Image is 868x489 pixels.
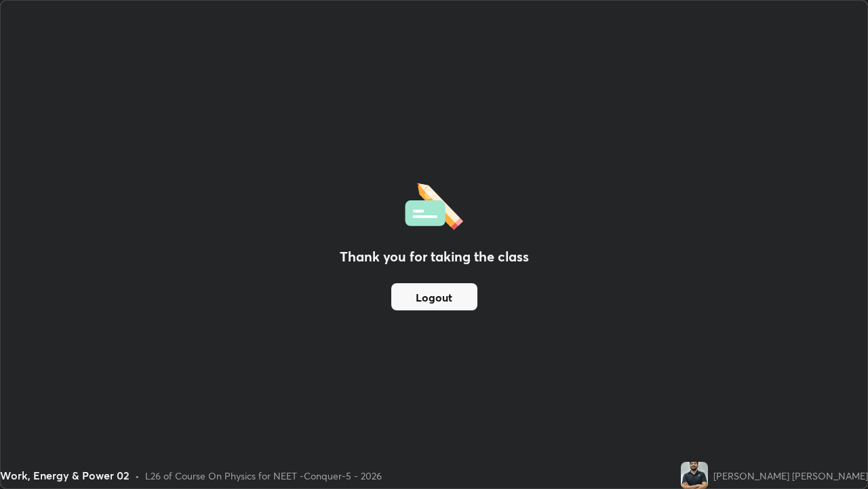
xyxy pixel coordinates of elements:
button: Logout [391,283,477,310]
div: • [135,469,140,483]
div: [PERSON_NAME] [PERSON_NAME] [713,469,868,483]
h2: Thank you for taking the class [340,247,529,267]
img: offlineFeedback.1438e8b3.svg [405,179,463,230]
img: 7d08814e4197425d9a92ec1182f4f26a.jpg [681,462,708,489]
div: L26 of Course On Physics for NEET -Conquer-5 - 2026 [145,469,382,483]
